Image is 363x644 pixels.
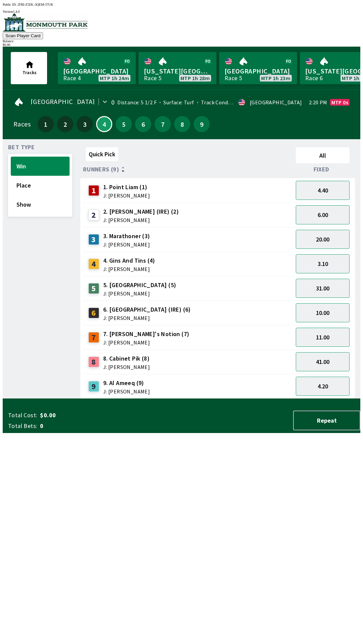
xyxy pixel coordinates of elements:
button: 3.10 [296,254,350,273]
span: 2. [PERSON_NAME] (IRE) (2) [103,207,179,216]
span: 4 [98,122,110,126]
button: 2 [57,116,73,132]
div: Races [13,121,31,127]
button: 3 [77,116,93,132]
div: 4 [88,259,99,269]
button: 31.00 [296,279,350,298]
span: [GEOGRAPHIC_DATA] [225,67,292,75]
span: 9 [195,122,208,126]
span: 6. [GEOGRAPHIC_DATA] (IRE) (6) [103,305,191,314]
span: 5. [GEOGRAPHIC_DATA] (5) [103,281,176,289]
button: Place [11,176,70,195]
button: 6 [135,116,151,132]
button: 8 [174,116,190,132]
span: 7 [156,122,169,126]
button: Quick Pick [86,147,118,161]
div: Race 5 [144,75,161,81]
div: Public ID: [3,3,360,6]
span: 6.00 [318,211,328,219]
span: 10.00 [316,309,329,317]
div: 5 [88,283,99,294]
span: 4.20 [318,382,328,390]
div: 7 [88,332,99,343]
div: Race 4 [63,75,81,81]
span: 1. Point Liam (1) [103,183,150,192]
div: [GEOGRAPHIC_DATA] [250,100,302,105]
span: 4. Gins And Tins (4) [103,256,155,265]
span: 41.00 [316,358,329,366]
span: J: [PERSON_NAME] [103,291,176,296]
div: Race 5 [225,75,242,81]
button: 4 [96,116,112,132]
span: 8 [176,122,189,126]
span: Win [16,162,64,170]
span: J: [PERSON_NAME] [103,193,150,198]
span: [US_STATE][GEOGRAPHIC_DATA] [144,67,211,75]
div: 8 [88,357,99,367]
span: J: [PERSON_NAME] [103,266,155,272]
span: J: [PERSON_NAME] [103,340,190,345]
div: Race 6 [305,75,323,81]
div: Version 1.4.0 [3,10,360,13]
span: Quick Pick [89,150,115,158]
button: Scan Player Card [3,32,43,39]
div: 3 [88,234,99,245]
span: Repeat [299,417,354,424]
span: Place [16,181,64,189]
span: Runners (9) [83,167,119,172]
div: Runners (9) [83,166,293,173]
span: MTP 1h 24m [100,75,129,81]
button: 9 [194,116,210,132]
span: 3 [78,122,91,126]
span: 5 [117,122,130,126]
span: Track Condition: Firm [194,99,253,106]
button: Show [11,195,70,214]
span: $0.00 [40,411,146,419]
span: [GEOGRAPHIC_DATA] [63,67,130,75]
button: 6.00 [296,205,350,224]
span: Show [16,201,64,208]
button: 7 [155,116,171,132]
div: 2 [88,210,99,220]
div: $ 0.00 [3,43,360,47]
button: 5 [116,116,132,132]
div: 0 [111,100,115,105]
a: [US_STATE][GEOGRAPHIC_DATA]Race 5MTP 1h 28m [138,52,216,84]
span: J: [PERSON_NAME] [103,242,150,247]
button: Tracks [11,52,47,84]
span: MTP 1h 28m [180,75,210,81]
button: 10.00 [296,303,350,322]
span: [GEOGRAPHIC_DATA] [31,99,95,104]
span: 4.40 [318,186,328,194]
button: 41.00 [296,352,350,371]
span: J: [PERSON_NAME] [103,364,150,370]
div: Balance [3,39,360,43]
button: Repeat [293,411,360,430]
div: 1 [88,185,99,196]
span: 9. Al Ameeq (9) [103,379,150,387]
button: 1 [38,116,54,132]
span: 3.10 [318,260,328,268]
button: 11.00 [296,328,350,347]
span: All [299,152,347,159]
span: 0 [40,422,146,430]
span: 2:20 PM [309,100,327,105]
span: 6 [137,122,150,126]
span: 2 [59,122,72,126]
span: 11.00 [316,333,329,341]
a: [GEOGRAPHIC_DATA]Race 5MTP 1h 23m [219,52,297,84]
span: Fixed [314,167,329,172]
button: Win [11,157,70,176]
span: Tracks [23,69,37,75]
span: 2FRI-Z5DL-3QEM-37UK [17,3,53,6]
span: J: [PERSON_NAME] [103,217,179,223]
span: Surface: Turf [157,99,194,106]
span: Total Cost: [8,411,37,419]
a: [GEOGRAPHIC_DATA]Race 4MTP 1h 24m [58,52,136,84]
span: 3. Marathoner (3) [103,232,150,240]
span: Bet Type [8,145,35,150]
span: Total Bets: [8,422,37,430]
span: 1 [39,122,52,126]
span: J: [PERSON_NAME] [103,389,150,394]
span: 31.00 [316,284,329,292]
